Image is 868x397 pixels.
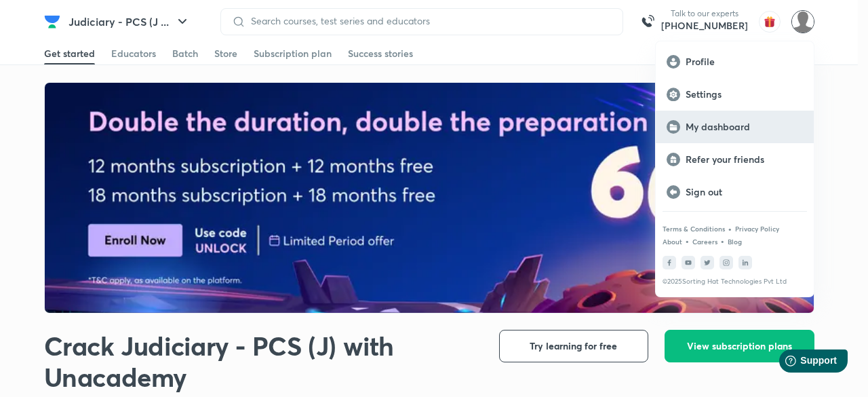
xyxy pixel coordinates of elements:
div: • [720,235,725,247]
a: Privacy Policy [735,225,779,233]
a: Careers [692,238,717,246]
p: © 2025 Sorting Hat Technologies Pvt Ltd [663,278,807,286]
a: Profile [656,45,814,78]
a: About [663,238,682,246]
a: Blog [728,238,742,246]
p: Settings [686,88,803,100]
div: • [728,223,732,235]
p: Profile [686,56,803,68]
div: • [685,235,690,247]
a: My dashboard [656,111,814,143]
a: Settings [656,78,814,111]
iframe: Help widget launcher [747,344,853,382]
p: My dashboard [686,121,803,133]
a: Terms & Conditions [663,225,725,233]
p: Refer your friends [686,153,803,166]
p: Sign out [686,186,803,198]
a: Refer your friends [656,143,814,176]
